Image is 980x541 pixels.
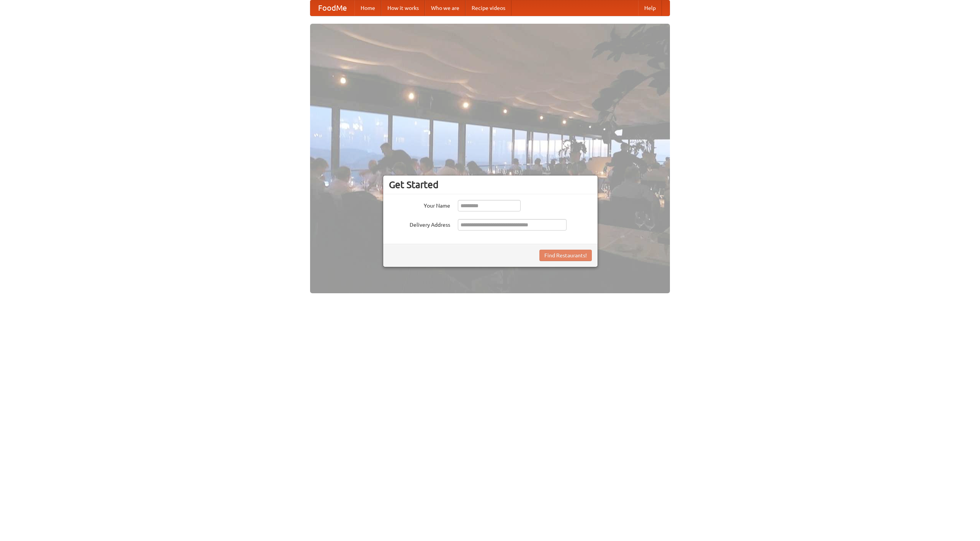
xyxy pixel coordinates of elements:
a: Recipe videos [465,0,511,16]
label: Delivery Address [389,219,450,229]
a: Home [354,0,381,16]
h3: Get Started [389,179,592,190]
a: FoodMe [310,0,354,16]
a: Who we are [425,0,465,16]
a: Help [638,0,662,16]
a: How it works [381,0,425,16]
button: Find Restaurants! [539,250,592,261]
label: Your Name [389,200,450,210]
